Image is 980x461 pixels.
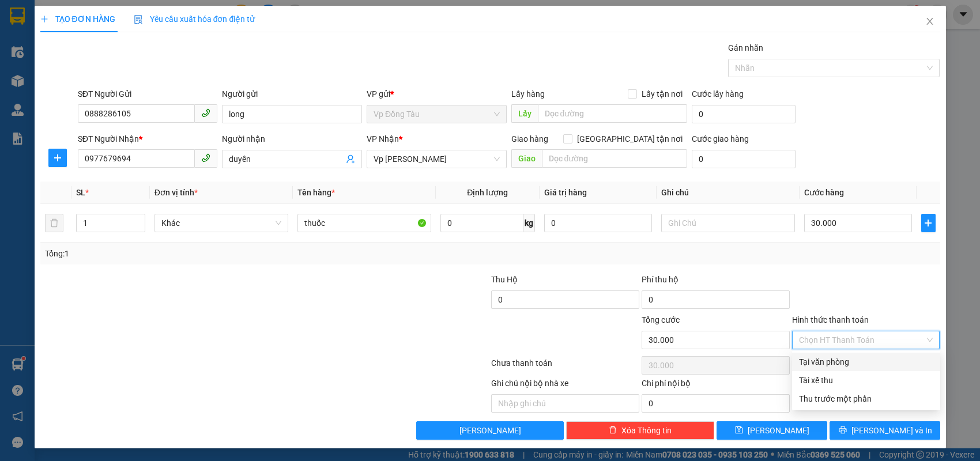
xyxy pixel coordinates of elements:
button: deleteXóa Thông tin [566,421,714,440]
input: Cước lấy hàng [692,105,796,123]
span: Lấy [511,104,538,123]
span: Vp Lê Hoàn [374,150,500,168]
img: icon [134,15,143,24]
label: Cước lấy hàng [692,89,744,99]
span: plus [40,15,48,23]
input: VD: Bàn, Ghế [297,214,431,232]
span: Thu Hộ [491,275,518,284]
div: SĐT Người Gửi [78,88,218,100]
span: Tổng cước [642,315,680,324]
span: plus [49,153,66,163]
label: Gán nhãn [728,43,763,52]
span: Vp Đồng Tàu [374,105,500,123]
span: [PERSON_NAME] và In [851,424,932,437]
button: delete [45,214,63,232]
label: Cước giao hàng [692,134,749,143]
img: logo [4,41,6,100]
span: Giao hàng [511,134,548,143]
span: Đơn vị tính [154,188,198,197]
input: Cước giao hàng [692,150,796,168]
input: Nhập ghi chú [491,394,639,413]
span: Chuyển phát nhanh: [GEOGRAPHIC_DATA] - [GEOGRAPHIC_DATA] [7,50,107,90]
span: delete [609,426,617,435]
span: user-add [346,154,355,164]
span: [PERSON_NAME] [459,424,521,437]
strong: CÔNG TY TNHH DỊCH VỤ DU LỊCH THỜI ĐẠI [10,9,104,47]
span: [GEOGRAPHIC_DATA] tận nơi [572,133,687,145]
th: Ghi chú [657,182,800,204]
span: kg [523,214,535,232]
div: Tài xế thu [799,374,933,387]
div: Người nhận [222,133,362,145]
button: plus [921,214,936,232]
div: Tại văn phòng [799,356,933,368]
div: Chi phí nội bộ [642,377,790,394]
span: Giao [511,149,542,168]
div: Phí thu hộ [642,273,790,290]
button: Close [914,6,946,38]
div: Ghi chú nội bộ nhà xe [491,377,639,394]
input: 0 [544,214,652,232]
input: Ghi Chú [661,214,795,232]
div: Tổng: 1 [45,247,379,260]
span: [PERSON_NAME] [748,424,809,437]
input: Dọc đường [538,104,687,123]
span: VP Nhận [367,134,399,143]
button: printer[PERSON_NAME] và In [830,421,940,440]
span: Định lượng [467,188,508,197]
span: printer [839,426,847,435]
span: Tên hàng [297,188,335,197]
span: Cước hàng [804,188,844,197]
span: Xóa Thông tin [621,424,672,437]
span: SL [76,188,85,197]
span: Lấy tận nơi [637,88,687,100]
div: VP gửi [367,88,507,100]
span: phone [201,153,210,163]
span: TẠO ĐƠN HÀNG [40,14,115,24]
span: Yêu cầu xuất hóa đơn điện tử [134,14,255,24]
div: Thu trước một phần [799,392,933,405]
button: plus [48,149,67,167]
span: Giá trị hàng [544,188,587,197]
label: Hình thức thanh toán [792,315,869,324]
div: SĐT Người Nhận [78,133,218,145]
input: Dọc đường [542,149,687,168]
button: save[PERSON_NAME] [717,421,827,440]
span: Khác [161,214,281,232]
div: Người gửi [222,88,362,100]
span: save [735,426,743,435]
div: Chưa thanh toán [490,357,640,377]
span: Lấy hàng [511,89,545,99]
button: [PERSON_NAME] [416,421,564,440]
span: phone [201,108,210,118]
span: DT1210250368 [108,77,177,89]
span: plus [922,218,935,228]
span: close [925,17,934,26]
